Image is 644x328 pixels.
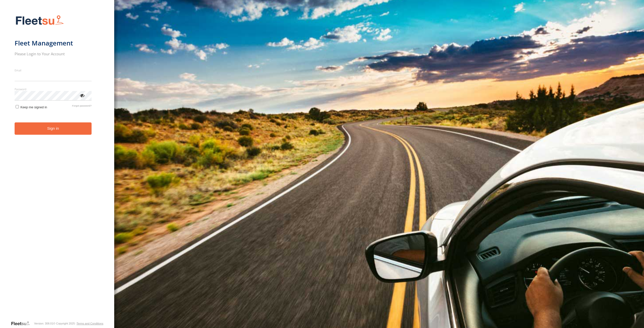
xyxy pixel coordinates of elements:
[15,14,65,27] img: Fleetsu
[76,322,103,325] a: Terms and Conditions
[15,87,92,91] label: Password
[16,105,19,108] input: Keep me signed in
[15,12,100,320] form: main
[20,105,47,109] span: Keep me signed in
[79,93,85,98] div: ViewPassword
[72,104,92,109] a: Forgot password?
[15,51,92,56] h2: Please Login to Your Account
[34,322,53,325] div: Version: 308.01
[15,39,92,47] h1: Fleet Management
[53,322,103,325] div: © Copyright 2025 -
[15,122,92,135] button: Sign in
[15,68,92,72] label: Email
[11,321,34,326] a: Visit our Website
